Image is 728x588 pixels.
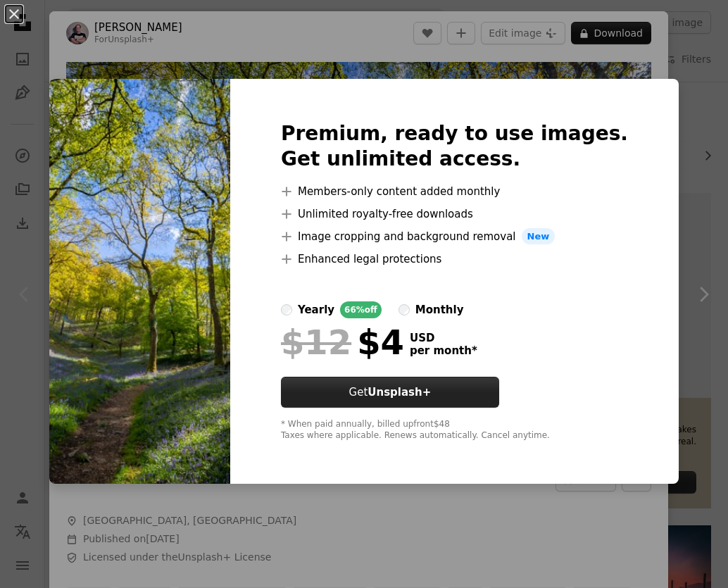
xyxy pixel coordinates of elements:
[368,386,431,399] strong: Unsplash+
[410,332,477,344] span: USD
[281,324,351,361] span: $12
[281,377,499,408] button: GetUnsplash+
[522,228,556,245] span: New
[281,419,628,442] div: * When paid annually, billed upfront $48 Taxes where applicable. Renews automatically. Cancel any...
[281,121,628,172] h2: Premium, ready to use images. Get unlimited access.
[298,301,334,318] div: yearly
[49,79,230,484] img: premium_photo-1675198764473-30434364c8b6
[410,344,477,357] span: per month *
[281,251,628,268] li: Enhanced legal protections
[281,183,628,200] li: Members-only content added monthly
[281,304,292,315] input: yearly66%off
[398,304,410,315] input: monthly
[281,324,404,361] div: $4
[415,301,464,318] div: monthly
[340,301,382,318] div: 66% off
[281,206,628,223] li: Unlimited royalty-free downloads
[281,228,628,245] li: Image cropping and background removal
